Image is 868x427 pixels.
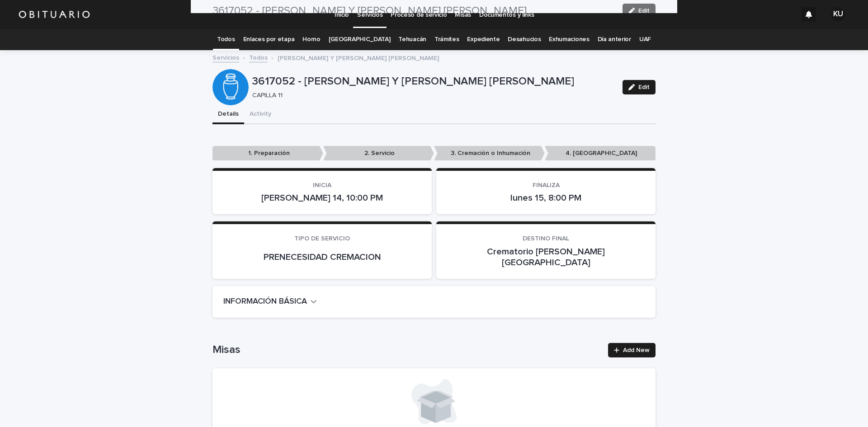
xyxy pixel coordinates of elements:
[302,29,320,50] a: Horno
[223,252,421,263] p: PRENECESIDAD CREMACION
[447,246,645,268] p: Crematorio [PERSON_NAME][GEOGRAPHIC_DATA]
[223,297,307,307] h2: INFORMACIÓN BÁSICA
[434,146,545,161] p: 3. Cremación o Inhumación
[329,29,391,50] a: [GEOGRAPHIC_DATA]
[623,347,650,353] span: Add New
[623,80,656,94] button: Edit
[533,182,560,188] span: FINALIZA
[217,29,235,50] a: Todos
[212,52,239,62] a: Servicios
[523,235,569,242] span: DESTINO FINAL
[249,52,268,62] a: Todos
[243,29,295,50] a: Enlaces por etapa
[212,343,603,357] h1: Misas
[508,29,541,50] a: Desahucios
[467,29,500,50] a: Expediente
[549,29,589,50] a: Exhumaciones
[323,146,434,161] p: 2. Servicio
[223,192,421,203] p: [PERSON_NAME] 14, 10:00 PM
[252,92,612,99] p: CAPILLA 11
[223,297,317,307] button: INFORMACIÓN BÁSICA
[212,146,323,161] p: 1. Preparación
[212,105,244,124] button: Details
[639,29,651,50] a: UAF
[278,52,439,62] p: [PERSON_NAME] Y [PERSON_NAME] [PERSON_NAME]
[434,29,459,50] a: Trámites
[638,84,650,90] span: Edit
[313,182,331,188] span: INICIA
[18,5,90,23] img: HUM7g2VNRLqGMmR9WVqf
[598,29,631,50] a: Día anterior
[294,235,350,242] span: TIPO DE SERVICIO
[608,343,656,357] a: Add New
[831,7,845,22] div: KU
[398,29,426,50] a: Tehuacán
[447,192,645,203] p: lunes 15, 8:00 PM
[244,105,277,124] button: Activity
[545,146,656,161] p: 4. [GEOGRAPHIC_DATA]
[252,75,615,88] p: 3617052 - [PERSON_NAME] Y [PERSON_NAME] [PERSON_NAME]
